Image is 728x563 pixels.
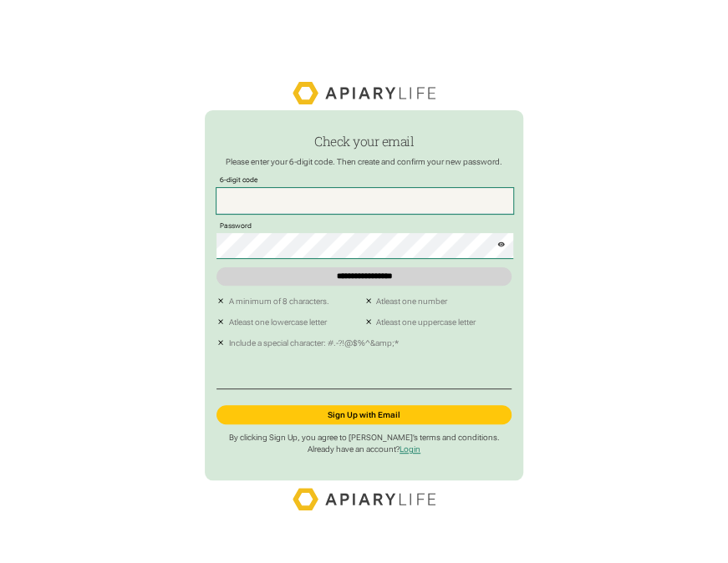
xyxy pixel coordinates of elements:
label: 6-digit code [216,177,262,185]
a: Sign Up with Email [216,405,512,424]
p: By clicking Sign Up, you agree to [PERSON_NAME]’s terms and conditions. [216,433,512,443]
li: Atleast one number [364,294,512,308]
h1: Check your email [216,134,512,149]
li: A minimum of 8 characters. [216,294,364,308]
li: Atleast one lowercase letter [216,315,364,329]
form: reset-password [205,110,523,479]
p: Please enter your 6-digit code. Then create and confirm your new password. [216,157,512,167]
li: Include a special character: #.-?!@$%^&amp;* [216,336,512,350]
label: Password [216,223,255,231]
li: Atleast one uppercase letter [364,315,512,329]
p: Already have an account? [216,444,512,454]
a: Login [400,444,420,454]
